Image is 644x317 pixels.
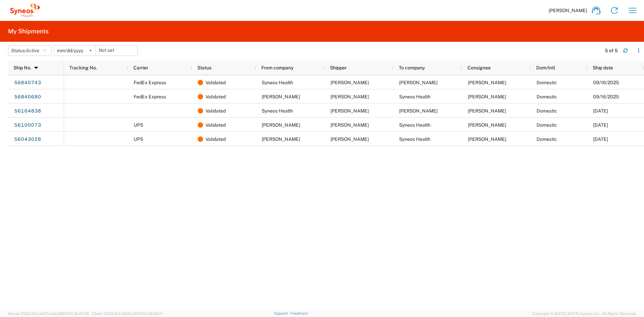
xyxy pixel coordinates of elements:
span: 09/16/2025 [593,94,619,99]
span: Domestic [537,108,557,114]
input: Not set [96,45,137,56]
span: [DATE] 09:39:01 [135,312,162,316]
span: [DATE] 10:47:06 [62,312,89,316]
span: Shipper [330,65,347,70]
span: Syneos Health [399,136,430,142]
input: Not set [54,45,96,56]
span: Domestic [537,80,557,85]
span: Ship No. [13,65,31,70]
span: Consignee [468,65,491,70]
a: Feedback [291,311,308,315]
span: [PERSON_NAME] [549,7,587,13]
span: Domestic [537,94,557,99]
span: UPS [134,122,143,128]
span: Amy Fuhrman [468,80,506,85]
span: Carrier [133,65,148,70]
span: Domestic [537,122,557,128]
span: FedEx Express [134,80,166,85]
span: Dom/Intl [536,65,555,70]
span: Tracking No. [69,65,97,70]
span: Syneos Health [399,94,430,99]
span: Ayman Abboud [330,80,369,85]
a: 56100073 [14,120,41,131]
a: 56840680 [14,92,41,102]
span: Alexia Jackson [262,136,300,142]
span: 07/11/2025 [593,108,608,114]
span: Ayman Abboud [468,136,506,142]
span: Validated [205,104,226,118]
span: Validated [205,118,226,132]
h2: My Shipments [8,27,49,35]
span: Alexia Jackson [330,136,369,142]
span: Syneos Health [262,80,293,85]
button: Status:Active [8,45,52,56]
span: Server: 2025.19.0-d447cefac8f [8,312,89,316]
span: Melanie Watson [468,108,506,114]
span: Ship date [593,65,613,70]
span: UPS [134,136,143,142]
span: Ayman Abboud [330,108,369,114]
a: 56043028 [14,134,41,145]
span: From company [261,65,293,70]
a: 56164838 [14,106,41,117]
span: 09/16/2025 [593,80,619,85]
span: Client: 2025.19.0-129fbcf [92,312,162,316]
span: Validated [205,132,226,146]
span: Melanie Watson [399,108,438,114]
span: 07/03/2025 [593,122,608,128]
span: Active [26,48,39,53]
div: 5 of 5 [605,47,618,54]
span: To company [399,65,425,70]
a: 56840743 [14,77,41,88]
span: 06/27/2025 [593,136,608,142]
a: Support [274,311,291,315]
span: Corinn Gurak [330,122,369,128]
span: FedEx Express [134,94,166,99]
span: Syneos Health [262,108,293,114]
span: Ayman Abboud [468,122,506,128]
span: Status [197,65,212,70]
span: Corinn Gurak [262,122,300,128]
span: Validated [205,75,226,90]
span: Ayman Abboud [468,94,506,99]
span: Validated [205,90,226,104]
span: Amy Fuhrman [399,80,438,85]
span: Copyright © [DATE]-[DATE] Agistix Inc., All Rights Reserved [532,311,636,317]
span: Domestic [537,136,557,142]
span: Amy Fuhrman [330,94,369,99]
span: Syneos Health [399,122,430,128]
span: Amy Fuhrman [262,94,300,99]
